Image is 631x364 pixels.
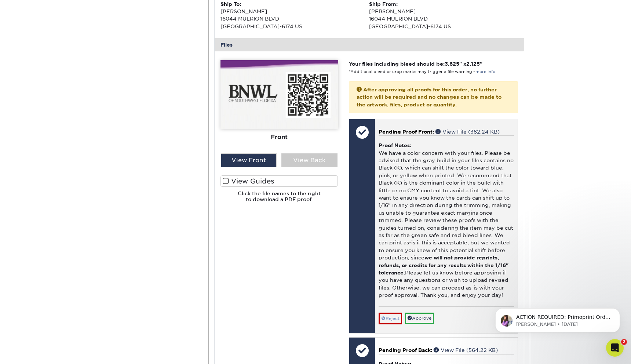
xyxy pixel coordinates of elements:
span: Pending Proof Back: [379,347,432,353]
a: Reject [379,313,402,324]
div: Files [215,38,524,51]
div: View Front [221,153,277,167]
strong: Ship To: [220,1,241,7]
strong: Your files including bleed should be: " x " [349,61,482,67]
span: Pending Proof Front: [379,129,434,135]
h6: Click the file names to the right to download a PDF proof. [220,190,338,208]
div: View Back [281,153,338,167]
div: Front [220,129,338,145]
div: [PERSON_NAME] 16044 MULRION BLVD [GEOGRAPHIC_DATA]-6174 US [369,0,518,30]
b: we will not provide reprints, refunds, or credits for any results within the 1/16" tolerance. [379,255,508,276]
span: 2 [621,339,627,345]
strong: Proof Notes: [379,142,411,148]
div: We have a color concern with your files. Please be advised that the gray build in your files cont... [379,135,514,306]
strong: After approving all proofs for this order, no further action will be required and no changes can ... [357,87,501,108]
small: *Additional bleed or crop marks may trigger a file warning – [349,69,495,74]
iframe: Intercom live chat [606,339,624,357]
strong: Ship From: [369,1,398,7]
iframe: Google Customer Reviews [2,342,62,361]
a: View File (564.22 KB) [434,347,498,353]
span: 3.625 [445,61,459,67]
a: more info [475,69,495,74]
label: View Guides [220,175,338,187]
a: Approve [405,313,434,324]
a: View File (382.24 KB) [435,129,500,135]
span: 2.125 [466,61,480,67]
iframe: Intercom notifications message [484,293,631,344]
div: [PERSON_NAME] 16044 MULRION BLVD [GEOGRAPHIC_DATA]-6174 US [220,0,369,30]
